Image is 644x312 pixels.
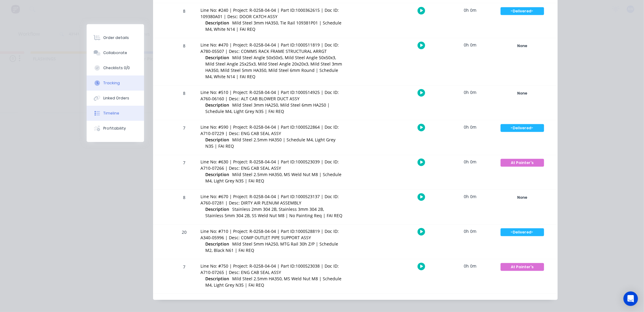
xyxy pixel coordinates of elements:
[103,50,127,56] div: Collaborate
[500,228,544,236] button: -Delivered-
[175,121,194,155] div: 7
[175,39,194,85] div: 8
[448,190,493,203] div: 0h 0m
[175,191,194,224] div: 8
[206,206,343,218] span: Stainless 2mm 304 2B, Stainless 3mm 304 2B, Stainless 5mm 304 2B, SS Weld Nut M8 | No Painting Re...
[201,7,343,20] div: Line No: #240 | Project: R-0258-04-04 | Part ID:1000362615 | Doc ID: 109380A01 | Desc: DOOR CATCH...
[501,263,544,271] div: At Painter's
[206,275,229,282] span: Description
[448,155,493,169] div: 0h 0m
[206,241,338,253] span: Mild Steel 5mm HA250, MTG Rail 30h Z/P | Schedule M2, Black N61 | FAI REQ
[500,89,544,98] button: None
[87,76,144,91] button: Tracking
[501,89,544,97] div: None
[206,171,229,178] span: Description
[103,95,129,101] div: Linked Orders
[87,106,144,121] button: Timeline
[448,224,493,238] div: 0h 0m
[201,193,343,206] div: Line No: #670 | Project: R-0258-04-04 | Part ID:1000523137 | Doc ID: A760-07281 | Desc: DIRTY AIR...
[448,3,493,17] div: 0h 0m
[500,159,544,167] button: At Painter's
[87,60,144,76] button: Checklists 0/0
[87,45,144,60] button: Collaborate
[206,137,229,143] span: Description
[206,54,229,61] span: Description
[623,291,638,306] div: Open Intercom Messenger
[201,228,343,241] div: Line No: #710 | Project: R-0258-04-04 | Part ID:1000528819 | Doc ID: A340-05996 | Desc: COMP OUTL...
[206,172,342,184] span: Mild Steel 2.5mm HA350, MS Weld Nut M8 | Schedule M4, Light Grey N35 | FAI REQ
[206,102,330,114] span: Mild Steel 3mm HA250, Mild Steel 6mm HA250 | Schedule M4, Light Grey N35 | FAI REQ
[501,7,544,15] div: -Delivered-
[87,121,144,136] button: Profitability
[448,85,493,99] div: 0h 0m
[175,156,194,189] div: 7
[500,193,544,202] button: None
[175,225,194,259] div: 20
[201,124,343,137] div: Line No: #590 | Project: R-0258-04-04 | Part ID:1000522864 | Doc ID: A710-07229 | Desc: ENG CAB S...
[103,80,120,86] div: Tracking
[103,65,130,71] div: Checklists 0/0
[501,159,544,167] div: At Painter's
[103,35,129,40] div: Order details
[175,260,194,294] div: 7
[206,276,342,288] span: Mild Steel 2.5mm HA350, MS Weld Nut M8 | Schedule M4, Light Grey N35 | FAI REQ
[206,206,229,212] span: Description
[206,102,229,108] span: Description
[448,38,493,52] div: 0h 0m
[201,42,343,54] div: Line No: #470 | Project: R-0258-04-04 | Part ID:1000511819 | Doc ID: A780-05507 | Desc: COMMS RAC...
[103,111,119,116] div: Timeline
[500,263,544,271] button: At Painter's
[500,124,544,132] button: -Delivered-
[501,124,544,132] div: -Delivered-
[501,228,544,236] div: -Delivered-
[501,194,544,201] div: None
[201,159,343,171] div: Line No: #630 | Project: R-0258-04-04 | Part ID:1000523039 | Doc ID: A710-07266 | Desc: ENG CAB S...
[206,20,229,26] span: Description
[448,259,493,273] div: 0h 0m
[175,4,194,38] div: 8
[206,55,342,79] span: Mild Steel Angle 50x50x5, Mild Steel Angle 50x50x3, Mild Steel Angle 25x25x3, Mild Steel Angle 20...
[201,263,343,275] div: Line No: #750 | Project: R-0258-04-04 | Part ID:1000523038 | Doc ID: A710-07265 | Desc: ENG CAB S...
[201,89,343,102] div: Line No: #510 | Project: R-0258-04-04 | Part ID:1000514925 | Doc ID: A760-06160 | Desc: ALT CAB B...
[175,86,194,120] div: 8
[501,42,544,50] div: None
[448,120,493,134] div: 0h 0m
[206,241,229,247] span: Description
[87,91,144,106] button: Linked Orders
[500,42,544,50] button: None
[206,20,342,32] span: Mild Steel 3mm HA350, Tie Rail 109381P01 | Schedule M4, White N14 | FAI REQ
[500,7,544,15] button: -Delivered-
[87,30,144,45] button: Order details
[206,137,336,149] span: Mild Steel 2.5mm HA350 | Schedule M4, Light Grey N35 | FAI REQ
[103,126,126,131] div: Profitability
